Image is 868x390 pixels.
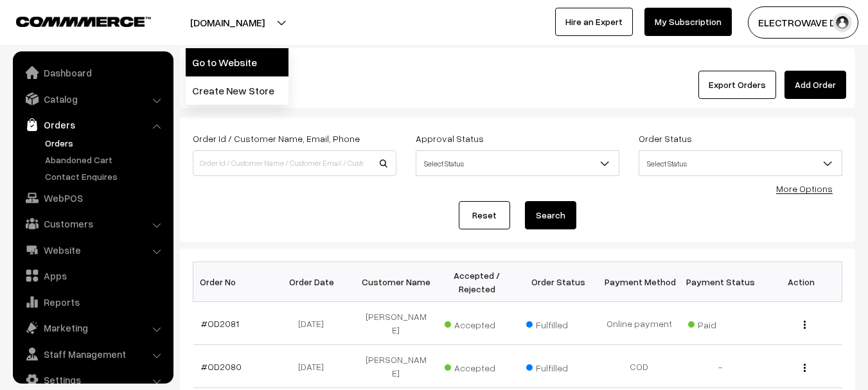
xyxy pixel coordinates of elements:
a: Reports [16,290,169,314]
span: Select Status [416,152,619,175]
th: Accepted / Rejected [436,262,517,302]
a: Hire an Expert [555,8,633,36]
img: COMMMERCE [16,17,151,26]
td: Online payment [599,302,680,345]
a: Orders [42,136,169,150]
a: Website [16,238,169,261]
a: Go to Website [186,48,288,76]
td: - [680,345,761,388]
td: COD [599,345,680,388]
th: Action [761,262,842,302]
span: Fulfilled [526,315,590,332]
th: Payment Method [599,262,680,302]
span: Select Status [639,152,842,175]
a: Create New Store [186,76,288,105]
input: Order Id / Customer Name / Customer Email / Customer Phone [193,150,396,176]
h2: Orders [189,75,395,94]
button: [DOMAIN_NAME] [145,6,310,39]
div: / [189,57,846,71]
label: Order Id / Customer Name, Email, Phone [193,132,360,145]
a: Catalog [16,87,169,111]
a: Abandoned Cart [42,153,169,166]
button: Export Orders [698,71,776,99]
td: [DATE] [274,302,355,345]
a: Customers [16,212,169,235]
a: #OD2081 [201,318,239,329]
a: More Options [776,183,833,194]
span: Paid [688,315,752,332]
td: [DATE] [274,345,355,388]
label: Order Status [639,132,692,145]
button: Search [525,201,576,229]
td: [PERSON_NAME] [355,302,436,345]
img: user [833,13,852,32]
span: Select Status [639,150,842,176]
th: Order Status [518,262,599,302]
button: ELECTROWAVE DE… [748,6,858,39]
span: Select Status [416,150,619,176]
th: Customer Name [355,262,436,302]
a: Marketing [16,316,169,339]
span: Accepted [445,358,509,375]
img: Menu [804,364,806,372]
img: Menu [804,321,806,329]
a: COMMMERCE [16,13,128,28]
a: Apps [16,264,169,287]
a: WebPOS [16,186,169,209]
td: [PERSON_NAME] [355,345,436,388]
a: Add Order [784,71,846,99]
th: Payment Status [680,262,761,302]
a: Reset [459,201,510,229]
span: Fulfilled [526,358,590,375]
a: Contact Enquires [42,170,169,183]
a: Dashboard [16,61,169,84]
a: Orders [16,113,169,136]
span: Accepted [445,315,509,332]
th: Order Date [274,262,355,302]
th: Order No [193,262,274,302]
a: My Subscription [644,8,732,36]
a: Staff Management [16,342,169,366]
label: Approval Status [416,132,484,145]
a: #OD2080 [201,361,242,372]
